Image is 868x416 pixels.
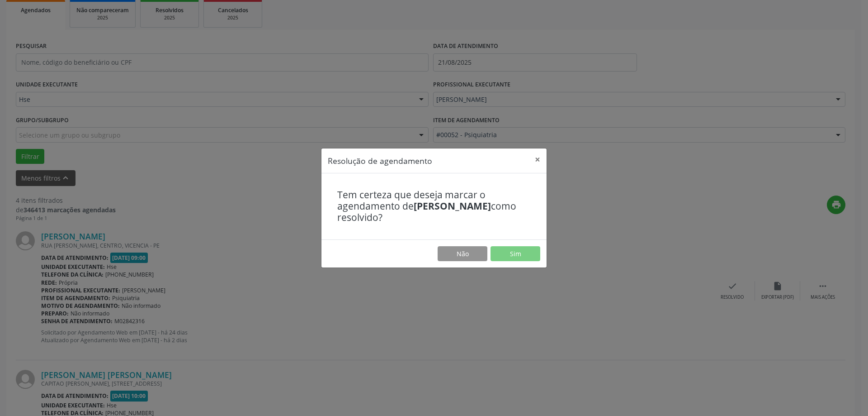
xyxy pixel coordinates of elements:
button: Close [528,148,547,171]
button: Não [438,246,487,262]
b: [PERSON_NAME] [414,200,491,212]
h4: Tem certeza que deseja marcar o agendamento de como resolvido? [337,189,531,224]
h5: Resolução de agendamento [328,155,432,167]
button: Sim [491,246,540,262]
